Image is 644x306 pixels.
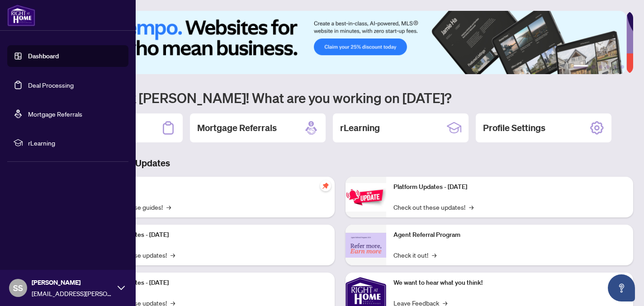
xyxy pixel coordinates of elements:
img: Agent Referral Program [346,233,386,258]
button: 2 [592,65,595,69]
p: Platform Updates - [DATE] [95,278,327,288]
p: We want to hear what you think! [393,278,626,288]
button: 3 [599,65,602,69]
a: Dashboard [28,52,59,60]
button: Open asap [608,274,635,301]
span: → [469,202,474,212]
a: Mortgage Referrals [28,110,82,118]
a: Check out these updates!→ [393,202,474,212]
button: 4 [606,65,610,69]
span: → [166,202,171,212]
span: [EMAIL_ADDRESS][PERSON_NAME][DOMAIN_NAME] [32,288,113,298]
span: → [170,250,175,260]
p: Platform Updates - [DATE] [393,182,626,192]
p: Platform Updates - [DATE] [95,230,327,240]
button: 5 [613,65,617,69]
h2: rLearning [340,122,380,134]
span: rLearning [28,138,122,148]
span: → [432,250,436,260]
a: Check it out!→ [393,250,436,260]
button: 1 [573,65,588,69]
span: pushpin [320,180,331,191]
span: [PERSON_NAME] [32,278,113,287]
span: SS [13,282,23,294]
button: 6 [620,65,624,69]
h2: Profile Settings [483,122,545,134]
img: logo [7,5,35,26]
p: Agent Referral Program [393,230,626,240]
a: Deal Processing [28,81,74,89]
h2: Mortgage Referrals [197,122,277,134]
h3: Brokerage & Industry Updates [47,157,633,169]
h1: Welcome back [PERSON_NAME]! What are you working on [DATE]? [47,89,633,106]
p: Self-Help [95,182,327,192]
img: Platform Updates - June 23, 2025 [346,183,386,212]
img: Slide 0 [47,11,626,74]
